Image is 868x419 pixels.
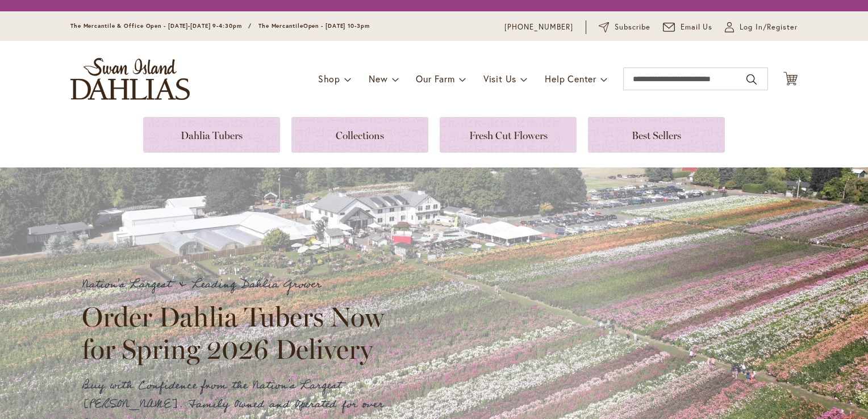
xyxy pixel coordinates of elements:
span: Log In/Register [740,22,798,33]
span: Open - [DATE] 10-3pm [303,22,370,30]
span: Our Farm [416,73,454,85]
a: Subscribe [599,22,650,33]
span: Shop [318,73,340,85]
a: store logo [70,58,190,100]
span: Subscribe [615,22,650,33]
h2: Order Dahlia Tubers Now for Spring 2026 Delivery [82,301,394,364]
a: [PHONE_NUMBER] [504,22,573,33]
span: New [369,73,387,85]
button: Search [746,70,757,89]
span: The Mercantile & Office Open - [DATE]-[DATE] 9-4:30pm / The Mercantile [70,22,303,30]
span: Help Center [545,73,596,85]
a: Log In/Register [725,22,798,33]
p: Nation's Largest & Leading Dahlia Grower [82,275,394,294]
span: Email Us [681,22,713,33]
span: Visit Us [483,73,516,85]
a: Email Us [663,22,713,33]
